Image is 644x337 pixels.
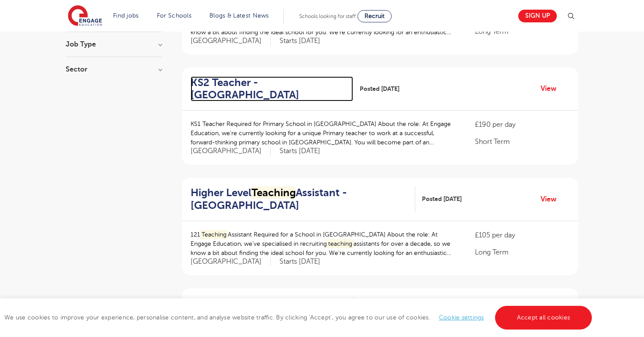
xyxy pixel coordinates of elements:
a: View [541,194,563,205]
mark: teaching [327,239,354,248]
p: Long Term [475,247,570,258]
p: 121 Assistant Required for a School in [GEOGRAPHIC_DATA] About the role: At Engage Education, we’... [191,230,457,258]
span: [GEOGRAPHIC_DATA] [191,257,271,266]
h2: KS2 Teacher - [GEOGRAPHIC_DATA] [191,76,346,102]
a: For Schools [157,12,191,19]
h3: Job Type [66,41,162,48]
span: Schools looking for staff [299,13,356,19]
a: Recruit [357,10,392,22]
p: Starts [DATE] [280,147,320,156]
span: Recruit [364,13,385,19]
p: £190 per day [475,119,570,130]
mark: Teaching [251,186,296,199]
a: KS2 Teacher - [GEOGRAPHIC_DATA] [191,76,353,102]
span: Posted [DATE] [360,84,400,93]
h2: Higher Level Assistant - [GEOGRAPHIC_DATA] [191,186,408,212]
img: Engage Education [68,5,102,27]
span: Posted [DATE] [422,194,462,204]
span: [GEOGRAPHIC_DATA] [191,147,271,156]
h3: Sector [66,66,162,73]
a: Accept all cookies [495,306,592,330]
span: [GEOGRAPHIC_DATA] [191,36,271,46]
a: Find jobs [113,12,139,19]
p: KS1 Teacher Required for Primary School in [GEOGRAPHIC_DATA] About the role: At Engage Education,... [191,119,457,147]
p: Starts [DATE] [280,257,320,266]
a: Blogs & Latest News [209,12,269,19]
span: We use cookies to improve your experience, personalise content, and analyse website traffic. By c... [4,314,594,321]
a: Higher LevelTeachingAssistant - [GEOGRAPHIC_DATA] [191,186,415,212]
a: Sign up [518,10,557,22]
a: Cookie settings [439,314,484,321]
p: Short Term [475,136,570,147]
a: KS2 Teacher - [GEOGRAPHIC_DATA] [191,297,353,323]
p: Starts [DATE] [280,36,320,46]
a: View [541,83,563,94]
mark: Teaching [200,230,228,239]
h2: KS2 Teacher - [GEOGRAPHIC_DATA] [191,297,346,323]
p: £105 per day [475,230,570,240]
